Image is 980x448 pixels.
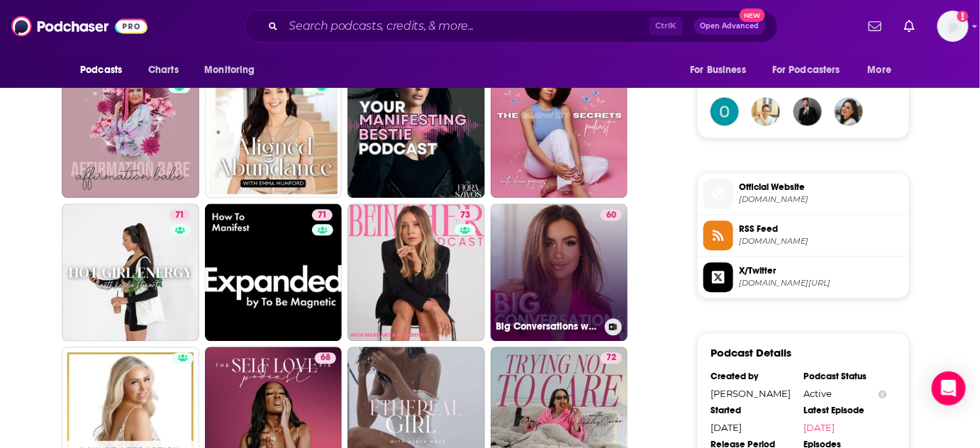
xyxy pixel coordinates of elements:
span: 60 [606,208,616,223]
a: 60Big Conversations with [PERSON_NAME] [491,203,628,341]
a: Show notifications dropdown [898,14,920,38]
span: Ctrl K [650,17,683,35]
span: Open Advanced [701,23,759,30]
div: Active [803,388,887,399]
span: 68 [321,351,330,365]
span: 71 [318,208,327,223]
a: RSS Feed[DOMAIN_NAME] [703,220,903,250]
button: Show profile menu [937,11,969,42]
img: User Profile [937,11,969,42]
a: Show notifications dropdown [863,14,887,38]
img: JohirMia [794,97,822,125]
div: [DATE] [711,422,794,433]
span: Official Website [739,181,903,194]
a: [DATE] [803,422,887,433]
a: 62 [491,61,628,198]
span: RSS Feed [739,223,903,235]
a: 73 [347,203,485,341]
span: New [740,9,765,22]
button: Show Info [879,388,887,399]
a: 68 [315,352,336,364]
h3: Podcast Details [711,346,791,359]
div: Latest Episode [803,405,887,416]
a: 56 [62,61,199,198]
span: Monitoring [204,60,255,80]
div: Created by [711,371,794,382]
div: [PERSON_NAME] [711,388,794,399]
img: Podchaser - Follow, Share and Rate Podcasts [11,13,147,40]
button: Open AdvancedNew [694,18,766,35]
a: 71 [62,203,199,341]
span: More [868,60,892,80]
a: X/Twitter[DOMAIN_NAME][URL] [703,262,903,292]
a: 73 [455,209,476,220]
button: open menu [763,57,861,84]
span: X/Twitter [739,264,903,277]
img: oyizlawal583 [711,97,739,125]
a: Official Website[DOMAIN_NAME] [703,179,903,208]
a: Charts [139,57,187,84]
a: 71 [205,203,343,341]
span: 71 [175,208,184,223]
button: open menu [70,57,140,84]
svg: Add a profile image [957,11,969,22]
button: open menu [680,57,764,84]
img: cyandrone [752,97,780,125]
div: Podcast Status [803,371,887,382]
span: anchor.fm [739,236,903,247]
input: Search podcasts, credits, & more... [284,15,650,38]
span: Logged in as vivianamoreno [937,11,969,42]
a: 71 [169,209,190,220]
button: open menu [858,57,910,84]
span: mikaylajai.com [739,194,903,205]
div: Search podcasts, credits, & more... [245,10,778,43]
a: 71 [312,209,333,220]
div: Open Intercom Messenger [932,371,966,405]
span: For Podcasters [772,60,840,80]
span: twitter.com/mikayla_jai [739,278,903,289]
div: Started [711,405,794,416]
span: Podcasts [80,60,122,80]
a: 60 [205,61,343,198]
button: open menu [194,57,273,84]
img: Dora95 [835,97,863,125]
h3: Big Conversations with [PERSON_NAME] [496,320,599,332]
span: 73 [460,208,470,223]
span: Charts [148,60,179,80]
a: 60 [601,209,622,220]
span: 72 [606,351,616,365]
span: For Business [690,60,746,80]
a: 72 [601,352,622,364]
